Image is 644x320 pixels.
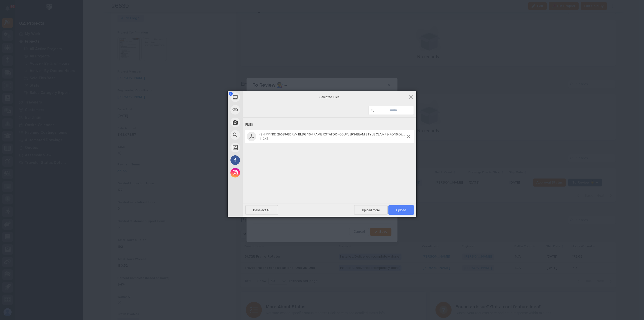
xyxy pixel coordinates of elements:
span: Upload [388,205,414,215]
div: Web Search [228,129,288,141]
div: Take Photo [228,116,288,129]
span: 1 [229,92,233,96]
span: (SHIPPING) 26639-GDRV - BLDG 10-FRAME ROTATOR - COUPLERS-BEAM STYLE CLAMPS-R0-10.06.25.pdf [259,132,412,136]
span: Upload [396,208,406,212]
span: Selected Files [279,95,380,99]
span: 112KB [259,137,268,140]
span: Upload more [354,205,388,215]
div: Instagram [228,166,288,179]
div: Link (URL) [228,103,288,116]
span: Deselect All [245,205,278,215]
div: Files [245,120,414,129]
span: (SHIPPING) 26639-GDRV - BLDG 10-FRAME ROTATOR - COUPLERS-BEAM STYLE CLAMPS-R0-10.06.25.pdf [258,132,407,141]
div: Facebook [228,154,288,166]
div: Unsplash [228,141,288,154]
div: My Device [228,91,288,103]
span: Click here or hit ESC to close picker [408,94,414,100]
